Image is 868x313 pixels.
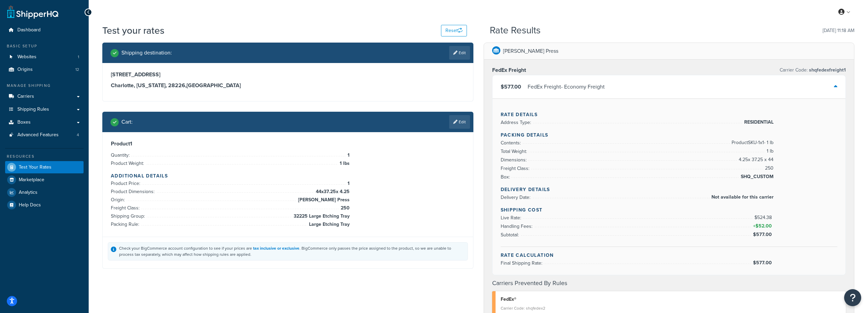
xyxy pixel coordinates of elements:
span: $577.00 [501,83,521,91]
a: Test Your Rates [5,161,84,173]
a: Analytics [5,186,84,199]
span: Advanced Features [17,132,59,138]
span: 1 lbs [338,159,350,168]
span: RESIDENTIAL [742,118,774,126]
h3: [STREET_ADDRESS] [111,71,465,78]
p: Carrier Code: [780,65,846,75]
h2: Shipping destination : [121,50,172,56]
div: Carrier Code: shqfedex2 [501,303,841,313]
span: + [751,222,773,230]
span: Product Dimensions: [111,188,156,195]
span: Delivery Date: [501,194,532,201]
div: Resources [5,154,84,159]
span: Shipping Group: [111,213,147,220]
span: Marketplace [19,177,44,183]
span: $577.00 [753,231,774,238]
a: Origins12 [5,63,84,76]
h3: Product 1 [111,140,465,147]
span: Quantity: [111,152,131,159]
span: 250 [763,164,774,172]
span: 4 [77,132,79,138]
span: Boxes [17,120,31,125]
span: Origins [17,67,33,73]
a: Edit [449,115,470,129]
h2: Rate Results [490,25,541,36]
div: Basic Setup [5,43,84,49]
span: Handling Fees: [501,223,534,230]
span: 250 [339,204,350,212]
span: Freight Class: [111,204,141,212]
span: 1 [78,54,79,60]
div: Check your BigCommerce account configuration to see if your prices are . BigCommerce only passes ... [119,245,465,257]
span: Subtotal: [501,231,520,238]
span: 44 x 37.25 x 4.25 [314,188,350,196]
span: shqfedexfreight1 [808,66,846,74]
span: Address Type: [501,119,533,126]
span: 1 [346,151,350,159]
span: SHQ_CUSTOM [739,173,774,181]
span: [PERSON_NAME] Press [296,196,350,204]
span: Product SKU-1 x 1 - 1 lb [730,139,774,147]
a: tax inclusive or exclusive [253,245,299,251]
li: Shipping Rules [5,103,84,116]
h4: Carriers Prevented By Rules [492,279,846,288]
span: Shipping Rules [17,107,49,112]
button: Open Resource Center [844,289,861,306]
h4: Shipping Cost [501,206,838,214]
h4: Additional Details [111,172,465,179]
h4: Delivery Details [501,186,838,193]
h1: Test your rates [102,24,164,37]
span: Analytics [19,190,38,195]
span: Total Weight: [501,148,529,155]
span: Dashboard [17,27,41,33]
a: Carriers [5,90,84,103]
h4: Rate Calculation [501,252,838,259]
span: Not available for this carrier [710,193,774,201]
span: Packing Rule: [111,221,141,228]
div: FedEx® [501,295,841,304]
a: Dashboard [5,24,84,36]
a: Marketplace [5,174,84,186]
span: Large Etching Tray [307,220,350,229]
span: Test Your Rates [19,165,52,170]
p: [PERSON_NAME] Press [503,46,558,56]
div: FedEx Freight - Economy Freight [528,82,605,92]
li: Origins [5,63,84,76]
a: Boxes [5,116,84,129]
span: 12 [75,67,79,73]
button: Reset [441,25,467,36]
p: [DATE] 11:18 AM [823,26,854,35]
span: Product Weight: [111,160,146,167]
h4: Packing Details [501,131,838,139]
h3: Charlotte, [US_STATE], 28226 , [GEOGRAPHIC_DATA] [111,82,465,89]
span: Origin: [111,196,127,203]
span: Contents: [501,139,523,146]
a: Help Docs [5,199,84,211]
div: Manage Shipping [5,83,84,89]
li: Websites [5,51,84,63]
span: $524.38 [754,214,774,221]
span: 1 [346,179,350,188]
span: 4.25 x 37.25 x 44 [737,156,774,164]
span: Dimensions: [501,156,528,163]
span: $52.00 [755,222,774,230]
span: Freight Class: [501,165,531,172]
h2: Cart : [121,119,133,125]
span: $577.00 [753,259,774,266]
span: 1 lb [765,147,774,155]
a: Advanced Features4 [5,129,84,141]
span: Live Rate: [501,214,523,221]
span: Final Shipping Rate: [501,260,544,267]
span: Carriers [17,94,34,99]
a: Edit [449,46,470,60]
h4: Rate Details [501,111,838,118]
li: Advanced Features [5,129,84,141]
span: 32225 Large Etching Tray [292,212,350,220]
